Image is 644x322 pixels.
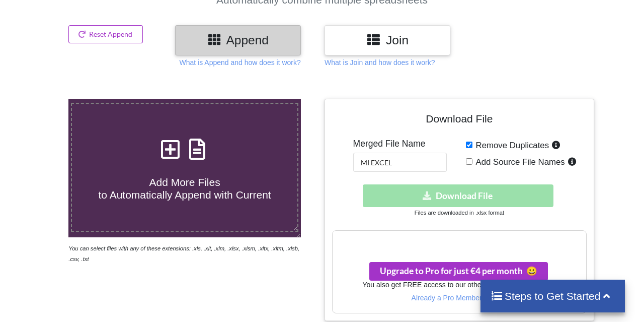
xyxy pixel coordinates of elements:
span: Add More Files to Automatically Append with Current [98,176,271,201]
button: Reset Append [68,25,143,43]
span: smile [523,266,537,276]
h4: Steps to Get Started [491,290,615,302]
h3: Append [183,33,293,47]
p: What is Join and how does it work? [325,57,435,68]
h6: You also get FREE access to our other tool [333,281,586,289]
h4: Download File [332,106,587,135]
span: Remove Duplicates [472,141,549,150]
span: Upgrade to Pro for just €4 per month [380,266,537,276]
input: Enter File Name [353,153,447,172]
h3: Your files are more than 1 MB [333,236,586,247]
i: You can select files with any of these extensions: .xls, .xlt, .xlm, .xlsx, .xlsm, .xltx, .xltm, ... [68,245,299,262]
h3: Join [332,33,443,47]
p: Already a Pro Member? Log In [333,293,586,303]
span: Add Source File Names [472,157,565,167]
h5: Merged File Name [353,139,447,149]
p: What is Append and how does it work? [180,57,301,68]
button: Upgrade to Pro for just €4 per monthsmile [369,262,548,281]
small: Files are downloaded in .xlsx format [415,210,504,216]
